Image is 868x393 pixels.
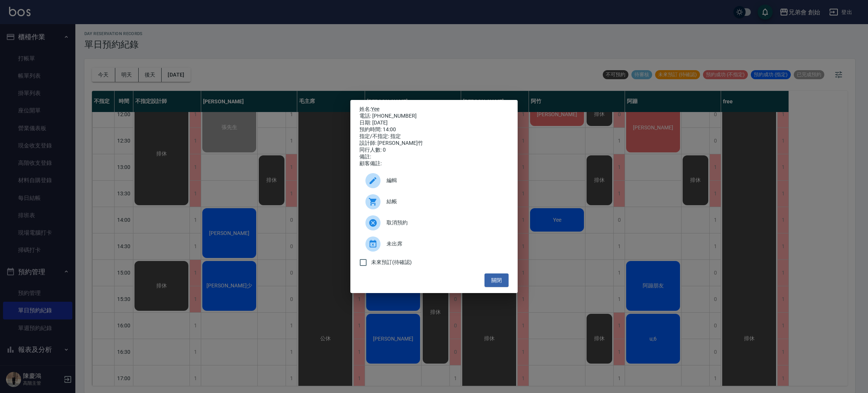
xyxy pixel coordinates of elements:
[359,154,509,160] div: 備註:
[359,140,509,147] div: 設計師: [PERSON_NAME]竹
[371,106,379,112] a: Yee
[387,177,503,184] span: 編輯
[359,120,509,126] div: 日期: [DATE]
[387,219,503,227] span: 取消預約
[359,233,509,255] div: 未出席
[359,212,509,233] div: 取消預約
[359,147,509,154] div: 同行人數: 0
[359,106,509,113] p: 姓名:
[359,170,509,191] div: 編輯
[371,258,412,266] span: 未來預訂(待確認)
[359,191,509,212] a: 結帳
[484,273,509,287] button: 關閉
[359,126,509,133] div: 預約時間: 14:00
[359,133,509,140] div: 指定/不指定: 指定
[359,160,509,167] div: 顧客備註:
[387,198,503,206] span: 結帳
[359,113,509,120] div: 電話: [PHONE_NUMBER]
[387,240,503,248] span: 未出席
